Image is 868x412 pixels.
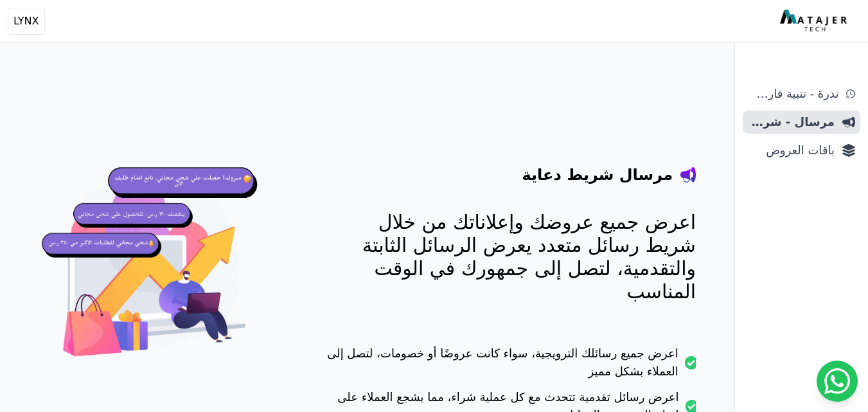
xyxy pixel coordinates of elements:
[748,113,835,131] span: مرسال - شريط دعاية
[322,211,696,303] p: اعرض جميع عروضك وإعلاناتك من خلال شريط رسائل متعدد يعرض الرسائل الثابتة والتقدمية، لتصل إلى جمهور...
[780,10,850,33] img: MatajerTech Logo
[39,154,270,386] img: hero
[748,141,835,159] span: باقات العروض
[322,345,696,388] li: اعرض جميع رسائلك الترويجية، سواء كانت عروضًا أو خصومات، لتصل إلى العملاء بشكل مميز
[748,85,838,103] span: ندرة - تنبية قارب علي النفاذ
[522,165,673,185] h4: مرسال شريط دعاية
[13,13,39,29] span: LYNX
[8,8,45,35] button: LYNX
